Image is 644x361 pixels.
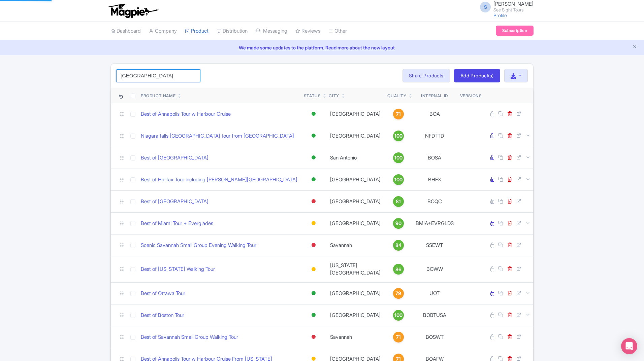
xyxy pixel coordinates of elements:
a: 84 [387,240,409,251]
a: 79 [387,288,409,299]
div: Active [310,288,317,298]
a: Best of [US_STATE] Walking Tour [141,265,215,273]
a: 71 [387,332,409,342]
a: Add Product(s) [454,69,500,82]
div: Product Name [141,93,175,99]
a: 86 [387,264,409,275]
div: City [329,93,339,99]
div: Status [304,93,321,99]
td: SSEWT [412,234,457,256]
img: logo-ab69f6fb50320c5b225c76a69d11143b.png [107,3,159,18]
div: Building [310,218,317,228]
span: 90 [395,220,401,227]
a: 100 [387,174,409,185]
a: S [PERSON_NAME] See Sight Tours [476,1,534,12]
a: Other [328,22,347,40]
td: BOSWT [412,326,457,348]
td: BHFX [412,169,457,190]
small: See Sight Tours [493,8,534,12]
td: BOSA [412,147,457,169]
span: [PERSON_NAME] [493,1,534,7]
a: Reviews [295,22,320,40]
a: Niagara falls [GEOGRAPHIC_DATA] tour from [GEOGRAPHIC_DATA] [141,132,294,140]
span: 100 [394,154,402,161]
div: Active [310,131,317,141]
td: [GEOGRAPHIC_DATA] [326,125,385,147]
div: Inactive [310,240,317,250]
a: Subscription [496,26,534,36]
td: BOQC [412,190,457,212]
td: [GEOGRAPHIC_DATA] [326,169,385,190]
button: Close announcement [632,43,637,51]
span: 79 [395,290,401,297]
a: Best of Annapolis Tour w Harbour Cruise [141,110,231,118]
td: [GEOGRAPHIC_DATA] [326,304,385,326]
a: Scenic Savannah Small Group Evening Walking Tour [141,242,256,249]
div: Active [310,310,317,320]
a: Product [185,22,208,40]
a: Best of [GEOGRAPHIC_DATA] [141,198,208,206]
span: 100 [394,312,402,319]
div: Active [310,153,317,163]
a: 81 [387,196,409,207]
span: 71 [396,333,401,341]
span: 100 [394,132,402,140]
td: [US_STATE][GEOGRAPHIC_DATA] [326,256,385,282]
td: BMIA+EVRGLDS [412,212,457,234]
a: Dashboard [110,22,141,40]
a: Share Products [402,69,450,82]
a: Best of Halifax Tour including [PERSON_NAME][GEOGRAPHIC_DATA] [141,176,297,184]
div: Inactive [310,332,317,342]
td: UOT [412,282,457,304]
div: Active [310,175,317,184]
td: BOBTUSA [412,304,457,326]
span: S [480,2,491,12]
a: Best of [GEOGRAPHIC_DATA] [141,154,208,162]
a: Best of Ottawa Tour [141,290,185,297]
a: Best of Savannah Small Group Walking Tour [141,333,238,341]
span: 100 [394,176,402,183]
td: San Antonio [326,147,385,169]
input: Search product name, city, or interal id [116,69,200,82]
th: Versions [457,88,485,103]
a: 90 [387,218,409,229]
th: Internal ID [412,88,457,103]
div: Active [310,109,317,119]
div: Open Intercom Messenger [621,338,637,354]
span: 81 [396,198,401,205]
td: NFDTTD [412,125,457,147]
a: Distribution [217,22,248,40]
a: Best of Boston Tour [141,312,184,319]
td: [GEOGRAPHIC_DATA] [326,103,385,125]
td: [GEOGRAPHIC_DATA] [326,212,385,234]
a: 71 [387,109,409,119]
a: Messaging [256,22,287,40]
td: BOWW [412,256,457,282]
td: Savannah [326,234,385,256]
a: 100 [387,152,409,163]
span: 84 [395,242,401,249]
a: Company [149,22,177,40]
span: 86 [395,266,401,273]
div: Inactive [310,196,317,206]
div: Building [310,264,317,274]
span: 71 [396,110,401,118]
td: [GEOGRAPHIC_DATA] [326,282,385,304]
td: [GEOGRAPHIC_DATA] [326,190,385,212]
a: Best of Miami Tour + Everglades [141,220,213,227]
a: We made some updates to the platform. Read more about the new layout [4,44,640,51]
a: 100 [387,310,409,321]
a: 100 [387,131,409,141]
td: Savannah [326,326,385,348]
td: BOA [412,103,457,125]
a: Profile [493,12,507,18]
div: Quality [387,93,406,99]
